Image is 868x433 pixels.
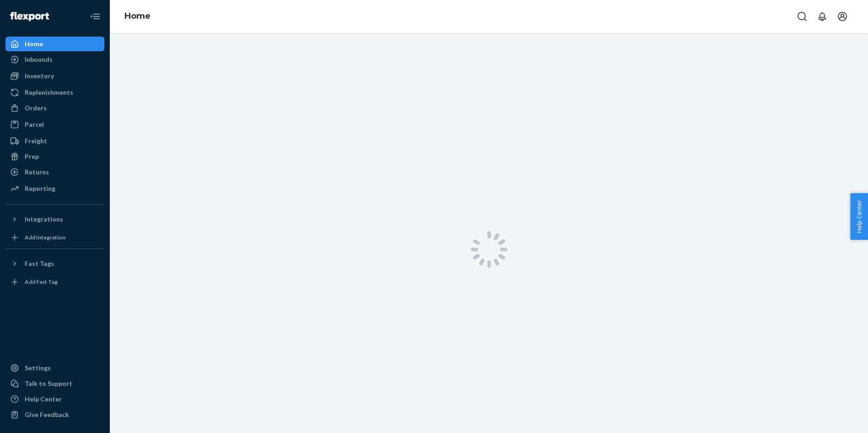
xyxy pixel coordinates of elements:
div: Fast Tags [25,259,54,268]
div: Settings [25,363,51,373]
div: Inbounds [25,55,53,64]
div: Give Feedback [25,410,69,419]
div: Parcel [25,120,44,129]
a: Replenishments [5,85,104,100]
a: Inventory [5,69,104,83]
a: Reporting [5,181,104,196]
a: Help Center [5,392,104,406]
div: Home [25,39,43,49]
div: Add Integration [25,233,65,241]
a: Prep [5,149,104,164]
a: Freight [5,134,104,148]
div: Add Fast Tag [25,278,58,286]
div: Help Center [25,395,62,404]
a: Returns [5,165,104,179]
div: Replenishments [25,88,73,97]
div: Integrations [25,215,63,224]
a: Add Integration [5,230,104,245]
div: Reporting [25,184,55,193]
button: Close Navigation [86,7,104,26]
div: Prep [25,152,39,161]
button: Open Search Box [793,7,811,26]
button: Open account menu [833,7,852,26]
ol: breadcrumbs [117,3,158,30]
div: Freight [25,136,47,146]
div: Returns [25,168,49,177]
button: Give Feedback [5,407,104,422]
button: Talk to Support [5,376,104,391]
a: Orders [5,101,104,115]
div: Inventory [25,71,54,81]
a: Home [5,37,104,51]
button: Open notifications [813,7,831,26]
button: Fast Tags [5,256,104,271]
a: Parcel [5,117,104,132]
a: Home [124,11,151,21]
img: Flexport logo [10,12,49,21]
button: Help Center [850,193,868,240]
div: Talk to Support [25,379,72,388]
div: Orders [25,103,47,113]
a: Inbounds [5,52,104,67]
button: Integrations [5,212,104,227]
a: Add Fast Tag [5,275,104,289]
a: Settings [5,361,104,375]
